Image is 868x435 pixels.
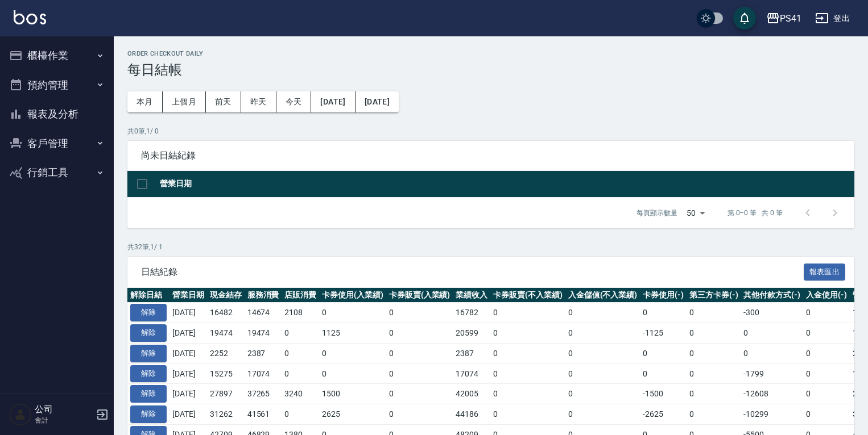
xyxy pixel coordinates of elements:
th: 第三方卡券(-) [687,288,741,303]
h2: Order checkout daily [127,50,854,57]
td: 0 [687,323,741,344]
td: 0 [687,303,741,323]
td: -1125 [640,323,687,344]
td: 14674 [245,303,282,323]
button: [DATE] [356,91,399,112]
button: 解除 [130,405,167,423]
td: -1500 [640,384,687,404]
td: 0 [490,363,565,384]
th: 卡券販賣(入業績) [386,288,453,303]
td: -2625 [640,404,687,425]
td: 31262 [207,404,245,425]
button: 解除 [130,345,167,362]
td: 0 [565,343,640,363]
button: 前天 [206,91,241,112]
p: 共 0 筆, 1 / 0 [127,126,854,136]
th: 營業日期 [157,171,854,198]
th: 入金儲值(不入業績) [565,288,640,303]
td: 0 [319,303,386,323]
button: 報表及分析 [5,99,109,129]
td: 0 [687,343,741,363]
td: 0 [640,363,687,384]
td: 0 [282,323,319,344]
td: -300 [741,303,803,323]
td: 0 [490,343,565,363]
td: 2387 [245,343,282,363]
td: 1500 [319,384,386,404]
td: 0 [803,323,850,344]
div: PS41 [780,11,801,26]
td: 0 [803,363,850,384]
td: 0 [490,404,565,425]
td: 0 [282,404,319,425]
p: 會計 [35,415,93,425]
th: 卡券販賣(不入業績) [490,288,565,303]
td: [DATE] [170,363,207,384]
td: 0 [741,343,803,363]
td: 0 [282,343,319,363]
th: 其他付款方式(-) [741,288,803,303]
button: 預約管理 [5,70,109,100]
td: -12608 [741,384,803,404]
button: 解除 [130,385,167,403]
td: -1799 [741,363,803,384]
td: 19474 [207,323,245,344]
th: 營業日期 [170,288,207,303]
td: [DATE] [170,343,207,363]
button: 解除 [130,365,167,383]
a: 報表匯出 [804,266,846,277]
td: 37265 [245,384,282,404]
td: 0 [282,363,319,384]
button: 本月 [127,91,163,112]
td: [DATE] [170,303,207,323]
td: 27897 [207,384,245,404]
td: 0 [803,404,850,425]
td: 0 [386,384,453,404]
td: 16782 [453,303,490,323]
th: 卡券使用(-) [640,288,687,303]
button: 解除 [130,324,167,342]
td: 0 [386,404,453,425]
td: 17074 [453,363,490,384]
td: 0 [565,404,640,425]
th: 店販消費 [282,288,319,303]
th: 業績收入 [453,288,490,303]
td: 0 [640,303,687,323]
th: 卡券使用(入業績) [319,288,386,303]
td: 0 [565,384,640,404]
button: 上個月 [163,91,206,112]
td: 0 [803,384,850,404]
th: 入金使用(-) [803,288,850,303]
td: 2252 [207,343,245,363]
td: 0 [490,323,565,344]
th: 現金結存 [207,288,245,303]
td: [DATE] [170,323,207,344]
td: 0 [490,303,565,323]
td: 0 [687,404,741,425]
button: 昨天 [241,91,276,112]
td: 16482 [207,303,245,323]
img: Person [9,403,32,426]
td: [DATE] [170,384,207,404]
button: 報表匯出 [804,263,846,281]
button: 客戶管理 [5,129,109,158]
button: 解除 [130,304,167,321]
button: 櫃檯作業 [5,41,109,70]
td: 0 [687,363,741,384]
td: 0 [565,363,640,384]
td: 44186 [453,404,490,425]
td: [DATE] [170,404,207,425]
td: 0 [803,303,850,323]
td: 0 [565,303,640,323]
button: [DATE] [311,91,355,112]
td: 41561 [245,404,282,425]
td: 0 [319,363,386,384]
th: 服務消費 [245,288,282,303]
td: 0 [490,384,565,404]
div: 50 [682,198,709,228]
td: 0 [741,323,803,344]
td: 1125 [319,323,386,344]
p: 共 32 筆, 1 / 1 [127,242,854,252]
p: 每頁顯示數量 [636,208,677,218]
td: 0 [386,323,453,344]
